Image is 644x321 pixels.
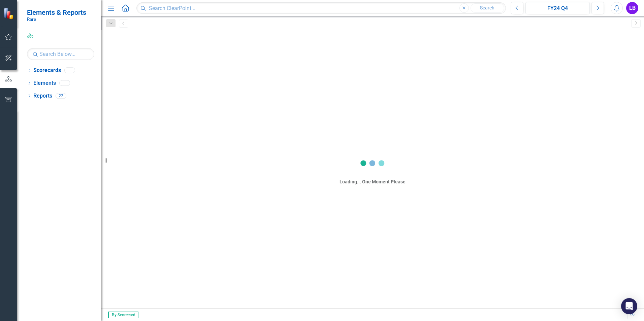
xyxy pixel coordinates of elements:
div: 22 [56,93,66,99]
img: ClearPoint Strategy [3,7,15,20]
button: FY24 Q4 [525,2,590,14]
div: FY24 Q4 [528,4,587,12]
input: Search Below... [27,48,94,60]
span: Search [480,5,494,10]
div: Open Intercom Messenger [621,298,637,314]
span: By Scorecard [108,312,138,318]
button: Search [471,3,504,13]
a: Reports [33,92,52,100]
div: Loading... One Moment Please [340,178,406,185]
button: LB [626,2,638,14]
small: Rare [27,16,86,22]
a: Scorecards [33,67,61,74]
a: Elements [33,79,56,87]
span: Elements & Reports [27,8,86,16]
input: Search ClearPoint... [136,2,506,14]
